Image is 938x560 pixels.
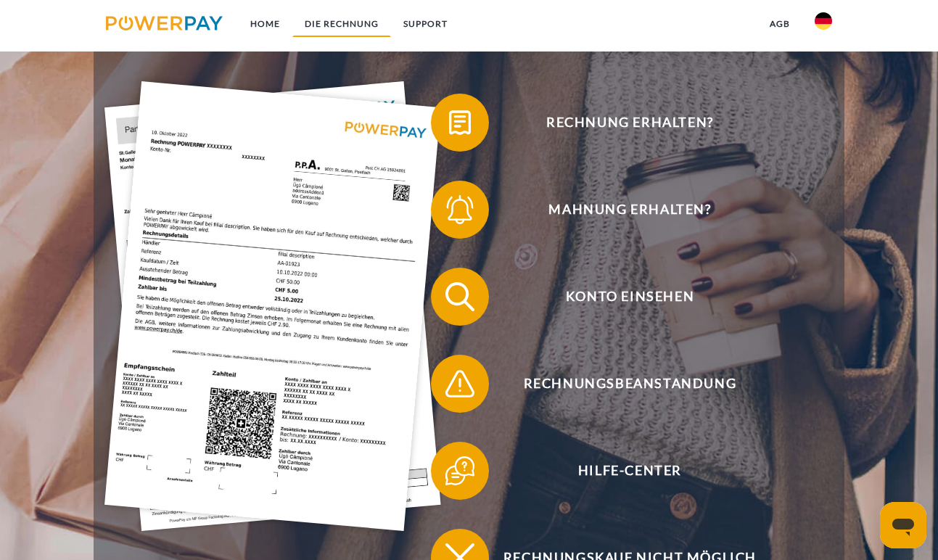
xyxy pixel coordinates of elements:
a: agb [757,11,802,37]
img: qb_bill.svg [442,104,478,141]
img: logo-powerpay.svg [106,16,223,30]
span: Rechnung erhalten? [452,94,807,152]
img: qb_search.svg [442,279,478,315]
span: Konto einsehen [452,268,807,326]
a: DIE RECHNUNG [292,11,391,37]
img: qb_warning.svg [442,366,478,402]
a: SUPPORT [391,11,460,37]
span: Hilfe-Center [452,442,807,500]
img: qb_bell.svg [442,192,478,228]
a: Home [238,11,292,37]
span: Mahnung erhalten? [452,181,807,239]
button: Hilfe-Center [431,442,808,500]
img: single_invoice_powerpay_de.jpg [105,81,442,531]
button: Rechnungsbeanstandung [431,355,808,413]
iframe: Schaltfläche zum Öffnen des Messaging-Fensters; Konversation läuft [880,502,926,548]
img: de [815,12,832,30]
button: Mahnung erhalten? [431,181,808,239]
span: Rechnungsbeanstandung [452,355,807,413]
button: Rechnung erhalten? [431,94,808,152]
button: Konto einsehen [431,268,808,326]
img: qb_help.svg [442,453,478,489]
